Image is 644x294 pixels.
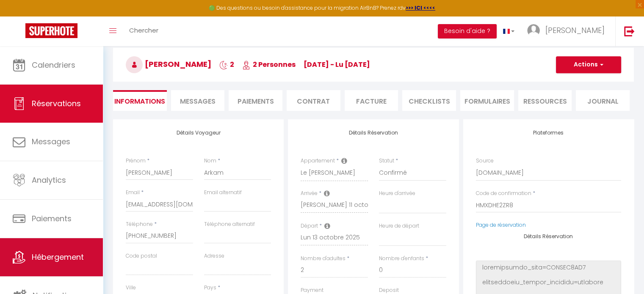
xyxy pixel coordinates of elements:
label: Nombre d'adultes [301,255,345,263]
label: Statut [379,157,394,165]
label: Téléphone [126,220,153,228]
span: [PERSON_NAME] [126,59,211,69]
li: Informations [113,90,167,111]
span: Calendriers [32,60,75,70]
img: ... [527,24,540,37]
span: Messages [180,96,216,106]
label: Heure d'arrivée [379,190,415,198]
span: [PERSON_NAME] [545,25,605,36]
label: Email [126,189,140,197]
label: Source [476,157,494,165]
li: Ressources [518,90,572,111]
label: Ville [126,284,136,292]
li: FORMULAIRES [460,90,514,111]
button: Actions [556,56,621,73]
span: Paiements [32,213,72,224]
h4: Détails Réservation [301,130,446,136]
label: Nom [204,157,216,165]
label: Email alternatif [204,189,242,197]
a: >>> ICI <<<< [406,4,435,11]
a: Page de réservation [476,221,526,228]
img: logout [624,26,635,36]
span: Hébergement [32,252,84,262]
h4: Détails Voyageur [126,130,271,136]
span: [DATE] - lu [DATE] [304,60,370,69]
span: 2 Personnes [242,60,296,69]
span: Messages [32,136,70,147]
li: Contrat [287,90,340,111]
label: Arrivée [301,190,318,198]
a: ... [PERSON_NAME] [521,16,615,46]
li: Paiements [229,90,282,111]
h4: Détails Réservation [476,234,621,239]
a: Chercher [123,16,165,46]
span: Chercher [129,26,158,35]
span: 2 [219,60,234,69]
label: Prénom [126,157,146,165]
label: Adresse [204,252,224,260]
label: Nombre d'enfants [379,255,424,263]
span: Réservations [32,98,81,109]
label: Départ [301,222,318,230]
label: Pays [204,284,216,292]
li: CHECKLISTS [402,90,456,111]
h4: Plateformes [476,130,621,136]
label: Heure de départ [379,222,419,230]
span: Analytics [32,175,66,185]
img: Super Booking [25,23,77,38]
li: Facture [345,90,398,111]
label: Code de confirmation [476,190,531,198]
label: Appartement [301,157,335,165]
button: Besoin d'aide ? [438,24,497,38]
label: Code postal [126,252,157,260]
li: Journal [576,90,630,111]
label: Téléphone alternatif [204,220,255,228]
